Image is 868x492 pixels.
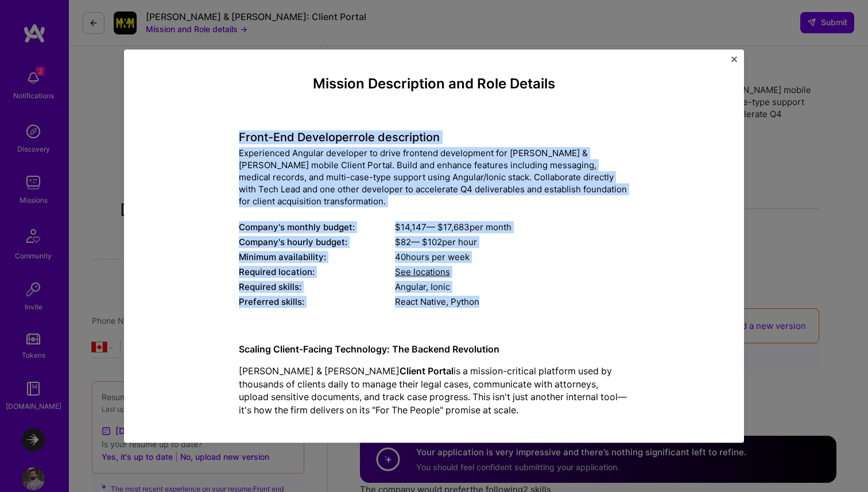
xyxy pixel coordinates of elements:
[395,251,629,263] div: 40 hours per week
[239,425,629,477] p: : The client portal backend is experiencing growing pains that threaten the client experience. Pe...
[239,147,629,207] div: Experienced Angular developer to drive frontend development for [PERSON_NAME] & [PERSON_NAME] mob...
[395,296,629,308] div: React Native, Python
[239,266,395,278] div: Required location:
[239,221,395,233] div: Company's monthly budget:
[400,366,454,377] strong: Client Portal
[239,236,395,248] div: Company's hourly budget:
[395,281,629,293] div: Angular, Ionic
[239,343,499,355] strong: Scaling Client-Facing Technology: The Backend Revolution
[731,56,737,68] button: Close
[239,251,395,263] div: Minimum availability:
[239,296,395,308] div: Preferred skills:
[239,130,629,144] h4: Front-End Developer role description
[239,76,629,92] h4: Mission Description and Role Details
[239,281,395,293] div: Required skills:
[395,266,450,277] span: See locations
[395,221,629,233] div: $ 14,147 — $ 17,683 per month
[239,365,629,417] p: [PERSON_NAME] & [PERSON_NAME] is a mission-critical platform used by thousands of clients daily t...
[395,236,629,248] div: $ 82 — $ 102 per hour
